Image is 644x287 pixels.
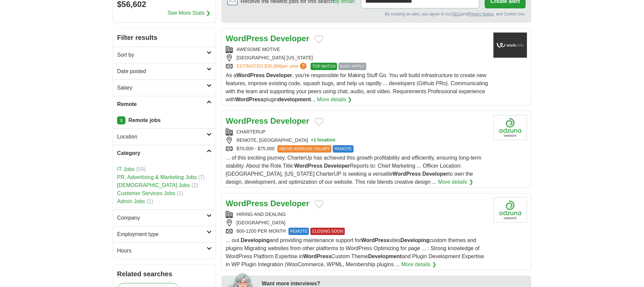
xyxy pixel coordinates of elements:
h2: Filter results [113,28,216,47]
a: Location [113,128,216,145]
img: Company logo [493,115,527,140]
span: TOP MATCH [311,63,337,70]
h2: Hours [117,247,207,255]
a: WordPress Developer [226,116,309,125]
strong: WordPress [303,253,331,259]
a: Company [113,210,216,226]
div: AWESOME MOTIVE [226,46,488,53]
a: PR, Advertising & Marketing Jobs [117,174,197,180]
span: (2) [192,182,198,188]
button: Add to favorite jobs [315,118,323,126]
a: Date posted [113,63,216,79]
a: T&Cs [451,12,461,16]
h2: Salary [117,84,207,92]
a: Salary [113,79,216,96]
strong: WordPress [236,72,265,78]
span: (59) [136,166,146,172]
span: As a , you're responsible for Making Stuff Go. You will build infrastructure to create new featur... [226,72,488,102]
strong: Developer [324,163,350,169]
div: [GEOGRAPHIC_DATA] [226,219,488,226]
button: Add to favorite jobs [315,35,323,43]
div: REMOTE, [GEOGRAPHIC_DATA] [226,137,488,144]
span: EASY APPLY [338,63,366,70]
span: ? [300,63,307,69]
a: IT Jobs [117,166,135,172]
h2: Related searches [117,269,212,279]
strong: WordPress [226,34,268,43]
a: WordPress Developer [226,199,309,208]
img: Company logo [493,33,527,58]
div: CHARTERUP [226,128,488,135]
strong: Developer [270,116,309,125]
a: Hours [113,242,216,259]
a: Privacy Notice [468,12,494,16]
a: ESTIMATED:$36,888per year? [236,63,308,70]
span: REMOTE [333,145,353,153]
h2: Date posted [117,67,207,75]
span: ABOVE AVERAGE SALARY [277,145,332,153]
span: (1) [177,190,183,196]
div: 600-1200 PER MONTH [226,228,488,235]
a: More details ❯ [317,96,352,104]
span: ... out. and providing maintenance support for sites custom themes and plugins Migrating websites... [226,237,484,267]
h2: Employment type [117,230,207,238]
span: $36,888 [264,63,281,69]
span: (1) [147,198,153,204]
strong: Development [368,253,401,259]
div: $70,000 - $75,000 [226,145,488,153]
strong: Developer [422,171,448,177]
strong: Developer [270,199,309,208]
span: + [311,137,313,144]
button: +1 location [311,137,335,144]
strong: Developer [270,34,309,43]
a: Employment type [113,226,216,242]
strong: WordPress [361,237,389,243]
a: WordPress Developer [226,34,309,43]
strong: WordPress [226,116,268,125]
div: HIRING AND DEALING [226,211,488,218]
span: (7) [198,174,205,180]
img: Company logo [493,197,527,223]
span: REMOTE [288,228,309,235]
strong: Developing [400,237,429,243]
h2: Company [117,214,207,222]
span: ... of this exciting journey. CharterUp has achieved this growth profitability and efficiently, e... [226,155,481,185]
a: See More Stats ❯ [168,9,211,17]
h2: Remote [117,100,207,108]
strong: WordPress [226,199,268,208]
strong: WordPress [294,163,322,169]
a: Sort by [113,47,216,63]
strong: Developer [266,72,292,78]
a: X [117,116,125,124]
a: Category [113,145,216,161]
strong: Developing [240,237,269,243]
strong: development [278,97,311,102]
div: By creating an alert, you agree to our and , and Cookie Use. [227,11,526,17]
h2: Location [117,133,207,141]
a: Remote [113,96,216,112]
h2: Sort by [117,51,207,59]
span: CLOSING SOON [310,228,345,235]
strong: WordPress [235,97,263,102]
h2: Category [117,149,207,157]
a: [DEMOGRAPHIC_DATA] Jobs [117,182,190,188]
strong: Remote jobs [128,117,161,123]
a: More details ❯ [401,261,436,269]
a: Customer Services Jobs [117,190,175,196]
button: Add to favorite jobs [315,200,323,208]
strong: WordPress [392,171,421,177]
div: [GEOGRAPHIC_DATA] [US_STATE] [226,54,488,61]
a: Admin Jobs [117,198,145,204]
a: More details ❯ [438,178,473,186]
